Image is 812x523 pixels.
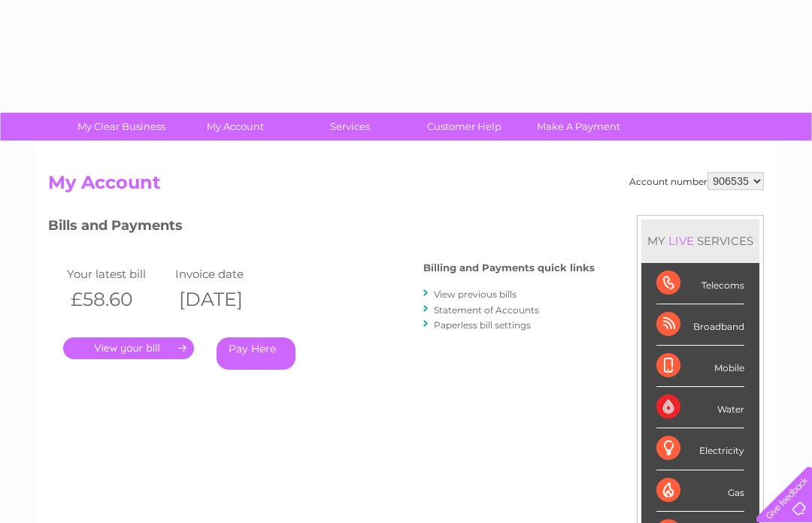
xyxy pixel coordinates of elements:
[656,428,744,470] div: Electricity
[48,215,595,241] h3: Bills and Payments
[665,234,697,248] div: LIVE
[171,264,280,284] td: Invoice date
[48,172,764,201] h2: My Account
[217,337,295,370] a: Pay Here
[174,113,298,141] a: My Account
[434,304,539,316] a: Statement of Accounts
[63,284,171,315] th: £58.60
[434,289,517,300] a: View previous bills
[423,262,595,274] h4: Billing and Payments quick links
[629,172,764,190] div: Account number
[434,319,531,331] a: Paperless bill settings
[656,470,744,512] div: Gas
[288,113,412,141] a: Services
[656,263,744,304] div: Telecoms
[517,113,641,141] a: Make A Payment
[656,346,744,387] div: Mobile
[59,113,183,141] a: My Clear Business
[171,284,280,315] th: [DATE]
[63,337,194,359] a: .
[641,219,759,262] div: MY SERVICES
[63,264,171,284] td: Your latest bill
[656,387,744,428] div: Water
[656,304,744,346] div: Broadband
[402,113,526,141] a: Customer Help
